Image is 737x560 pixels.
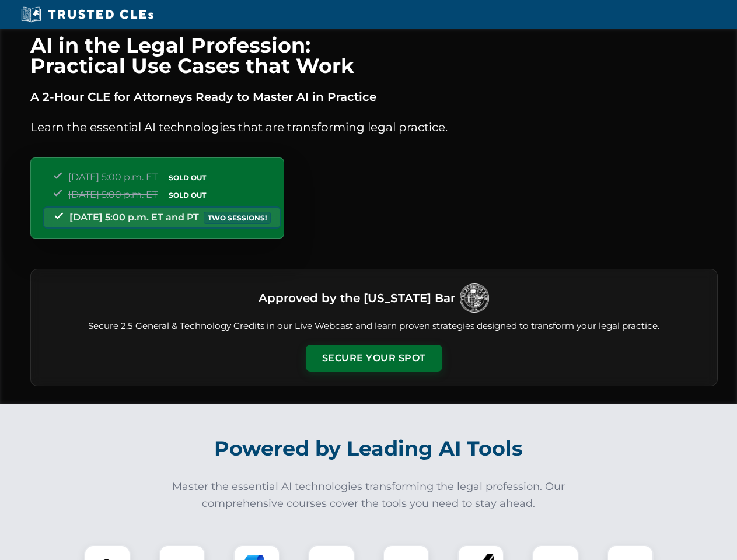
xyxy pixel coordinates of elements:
p: Secure 2.5 General & Technology Credits in our Live Webcast and learn proven strategies designed ... [45,320,703,333]
span: [DATE] 5:00 p.m. ET [68,189,158,200]
img: Trusted CLEs [18,6,157,23]
p: Learn the essential AI technologies that are transforming legal practice. [30,118,718,136]
button: Secure Your Spot [306,345,442,372]
span: SOLD OUT [165,189,210,201]
h2: Powered by Leading AI Tools [46,428,692,469]
span: SOLD OUT [165,171,210,184]
p: Master the essential AI technologies transforming the legal profession. Our comprehensive courses... [165,478,573,512]
span: [DATE] 5:00 p.m. ET [68,171,158,183]
h1: AI in the Legal Profession: Practical Use Cases that Work [30,35,718,76]
img: Logo [460,283,489,313]
h3: Approved by the [US_STATE] Bar [259,288,455,309]
p: A 2-Hour CLE for Attorneys Ready to Master AI in Practice [30,87,718,106]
